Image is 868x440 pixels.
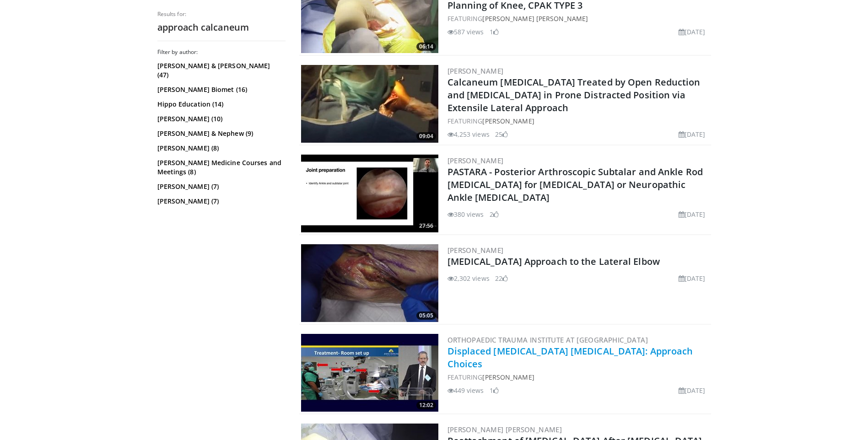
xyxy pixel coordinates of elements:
a: PASTARA - Posterior Arthroscopic Subtalar and Ankle Rod [MEDICAL_DATA] for [MEDICAL_DATA] or Neur... [447,166,703,204]
li: [DATE] [679,27,706,37]
a: [PERSON_NAME] [447,156,504,165]
span: 05:05 [416,311,436,320]
span: 06:14 [416,43,436,51]
img: 96e9603a-ae17-4ec1-b4d8-ea1df7a30e1b.300x170_q85_crop-smart_upscale.jpg [301,155,438,232]
p: Results for: [157,11,286,18]
a: [PERSON_NAME] Biomet (16) [157,85,283,94]
div: FEATURING [447,14,709,23]
a: [PERSON_NAME] [482,373,534,381]
a: 09:04 [301,65,438,143]
a: [PERSON_NAME] [PERSON_NAME] [482,14,588,23]
a: Calcaneum [MEDICAL_DATA] Treated by Open Reduction and [MEDICAL_DATA] in Prone Distracted Positio... [447,76,701,114]
li: 1 [490,386,499,395]
a: [PERSON_NAME] [PERSON_NAME] [447,425,562,434]
li: 22 [495,274,508,283]
img: 91b2f0b5-f9ee-435d-bc2d-745b0baae1f0.300x170_q85_crop-smart_upscale.jpg [301,65,438,143]
a: [PERSON_NAME] & Nephew (9) [157,129,283,138]
li: [DATE] [679,209,706,219]
a: [PERSON_NAME] [447,246,504,255]
li: 25 [495,129,508,139]
li: 4,253 views [447,129,490,139]
a: [PERSON_NAME] & [PERSON_NAME] (47) [157,61,283,80]
a: Displaced [MEDICAL_DATA] [MEDICAL_DATA]: Approach Choices [447,345,693,370]
li: 1 [490,27,499,37]
div: FEATURING [447,372,709,382]
a: [PERSON_NAME] (10) [157,114,283,123]
li: [DATE] [679,129,706,139]
a: 27:56 [301,155,438,232]
a: [PERSON_NAME] (7) [157,182,283,191]
a: Hippo Education (14) [157,100,283,109]
a: Orthopaedic Trauma Institute at [GEOGRAPHIC_DATA] [447,335,648,344]
img: 6414459b-db47-488b-b83a-fc171803b0b4.300x170_q85_crop-smart_upscale.jpg [301,244,438,322]
a: [MEDICAL_DATA] Approach to the Lateral Elbow [447,255,660,268]
li: 380 views [447,209,484,219]
a: [PERSON_NAME] (7) [157,197,283,206]
div: FEATURING [447,116,709,126]
span: 27:56 [416,222,436,230]
a: 12:02 [301,334,438,412]
span: 09:04 [416,132,436,140]
li: 2,302 views [447,274,490,283]
a: [PERSON_NAME] Medicine Courses and Meetings (8) [157,158,283,177]
a: [PERSON_NAME] (8) [157,144,283,153]
h3: Filter by author: [157,48,286,56]
a: [PERSON_NAME] [447,66,504,75]
span: 12:02 [416,401,436,409]
img: 4144b144-fac0-4b5a-bf2a-d5f1ec624e10.300x170_q85_crop-smart_upscale.jpg [301,334,438,412]
a: 05:05 [301,244,438,322]
h2: approach calcaneum [157,21,286,33]
li: [DATE] [679,386,706,395]
li: 587 views [447,27,484,37]
li: 2 [490,209,499,219]
li: 449 views [447,386,484,395]
li: [DATE] [679,274,706,283]
a: [PERSON_NAME] [482,117,534,125]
